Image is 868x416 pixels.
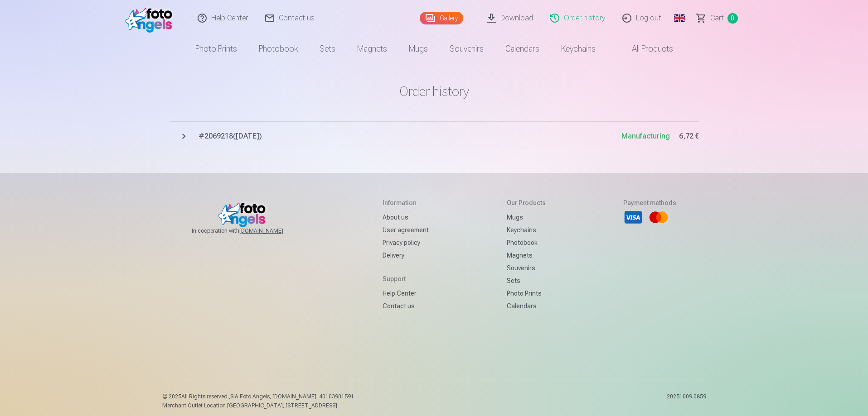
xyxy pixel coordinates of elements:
a: Souvenirs [507,262,546,274]
a: Keychains [550,36,606,62]
p: 20251009.0859 [667,393,706,409]
li: Mastercard [649,207,669,227]
a: Photo prints [184,36,248,62]
a: Delivery [383,249,429,262]
h5: Payment methods [623,198,676,207]
a: User agreement [383,224,429,236]
h5: Support [383,274,429,283]
li: Visa [623,207,643,227]
a: Mugs [398,36,439,62]
span: In cooperation with [192,227,305,234]
a: Mugs [507,211,546,224]
h1: Order history [170,83,699,100]
a: Calendars [507,300,546,312]
h5: Our products [507,198,546,207]
a: Sets [507,274,546,287]
p: Merchant Outlet Location [GEOGRAPHIC_DATA], [STREET_ADDRESS] [162,402,354,409]
a: [DOMAIN_NAME] [239,227,305,234]
a: All products [606,36,684,62]
h5: Information [383,198,429,207]
a: Sets [309,36,346,62]
span: Manufacturing [621,132,670,140]
a: Help Center [383,287,429,300]
a: Photobook [248,36,309,62]
span: 0 [727,13,738,24]
a: Calendars [495,36,550,62]
a: Magnets [507,249,546,262]
a: Photobook [507,236,546,249]
a: Privacy policy [383,236,429,249]
a: Keychains [507,224,546,236]
a: Gallery [420,12,463,24]
a: Photo prints [507,287,546,300]
button: #2069218([DATE])Manufacturing6,72 € [170,121,699,151]
p: © 2025 All Rights reserved. , [162,393,354,400]
a: Magnets [346,36,398,62]
img: /fa1 [125,4,177,33]
a: Contact us [383,300,429,312]
a: About us [383,211,429,224]
span: 6,72 € [679,131,699,142]
a: Souvenirs [439,36,495,62]
span: Сart [710,13,724,24]
span: # 2069218 ( [DATE] ) [199,131,621,142]
span: SIA Foto Angels, [DOMAIN_NAME]. 40103901591 [230,393,354,400]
